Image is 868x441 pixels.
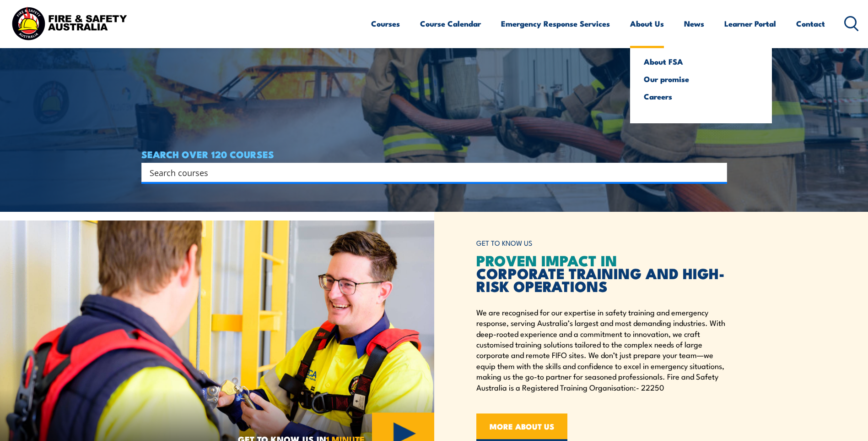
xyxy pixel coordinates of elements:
[371,11,400,36] a: Courses
[476,248,617,271] span: PROVEN IMPACT IN
[796,11,825,36] a: Contact
[644,92,758,100] a: Careers
[630,11,664,36] a: About Us
[501,11,610,36] a: Emergency Response Services
[476,235,727,252] h6: GET TO KNOW US
[476,307,727,392] p: We are recognised for our expertise in safety training and emergency response, serving Australia’...
[724,11,776,36] a: Learner Portal
[150,165,707,179] input: Search input
[711,166,724,179] button: Search magnifier button
[644,75,758,83] a: Our promise
[141,149,727,159] h4: SEARCH OVER 120 COURSES
[684,11,704,36] a: News
[476,254,727,292] h2: CORPORATE TRAINING AND HIGH-RISK OPERATIONS
[644,57,758,66] a: About FSA
[420,11,481,36] a: Course Calendar
[151,166,709,179] form: Search form
[476,413,567,441] a: MORE ABOUT US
